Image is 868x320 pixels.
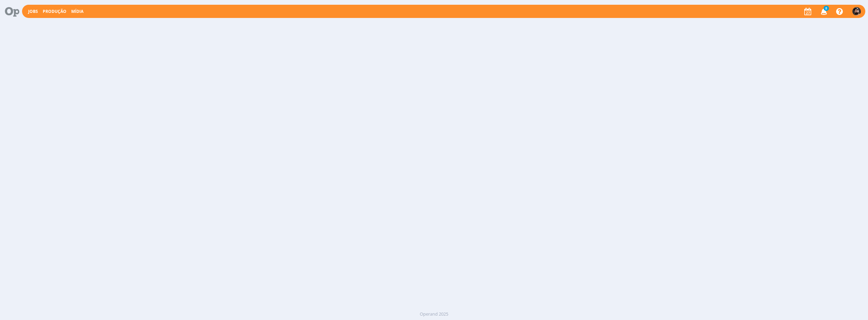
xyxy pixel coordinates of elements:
[852,7,861,16] img: B
[824,6,829,11] span: 8
[43,8,66,14] a: Produção
[41,9,68,14] button: Produção
[816,5,830,18] button: 8
[71,8,83,14] a: Mídia
[852,5,861,17] button: B
[28,8,38,14] a: Jobs
[69,9,85,14] button: Mídia
[26,9,40,14] button: Jobs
